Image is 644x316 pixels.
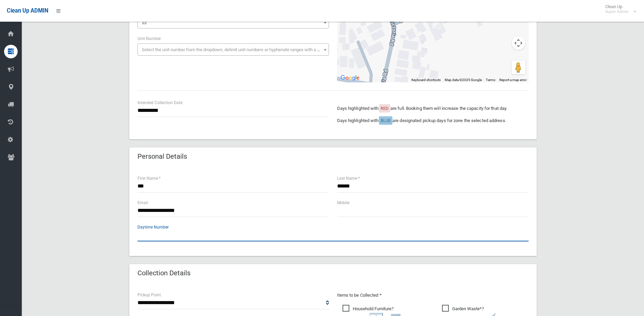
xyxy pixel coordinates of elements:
span: RED [381,106,389,111]
a: Report a map error [499,78,527,82]
button: Keyboard shortcuts [411,78,441,82]
button: Map camera controls [512,36,525,50]
p: Items to be Collected * [337,291,529,299]
img: Google [339,74,361,82]
span: 22 [139,18,327,27]
button: Drag Pegman onto the map to open Street View [512,61,525,74]
span: 22 [137,16,329,28]
span: Select the unit number from the dropdown, delimit unit numbers or hyphenate ranges with a comma [142,47,332,52]
span: BLUE [381,118,391,123]
small: Super Admin [605,9,629,14]
p: Days highlighted with are designated pickup days for zone the selected address. [337,117,529,125]
span: Clean Up ADMIN [7,7,48,14]
span: Clean Up [602,4,636,14]
a: Terms (opens in new tab) [486,78,495,82]
span: Map data ©2025 Google [445,78,482,82]
a: Open this area in Google Maps (opens a new window) [339,74,361,82]
p: Days highlighted with are full. Booking them will increase the capacity for that day. [337,104,529,113]
header: Collection Details [129,266,199,280]
header: Personal Details [129,150,195,163]
div: 22 Owen Street, PUNCHBOWL NSW 2196 [433,18,441,29]
span: 22 [142,20,147,25]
